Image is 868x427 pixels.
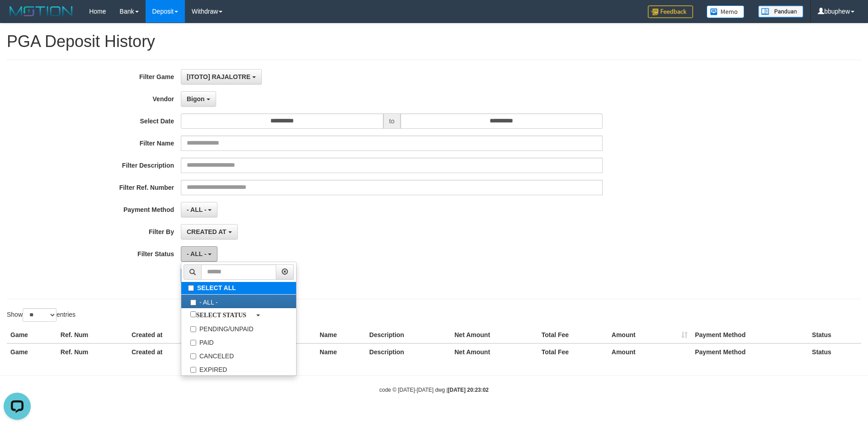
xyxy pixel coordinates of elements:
b: SELECT STATUS [196,312,246,319]
button: [ITOTO] RAJALOTRE [181,69,262,84]
th: Created at [128,327,226,343]
th: Total Fee [538,343,608,360]
input: EXPIRED [190,367,196,373]
label: PENDING/UNPAID [181,321,296,335]
strong: [DATE] 20:23:02 [448,387,489,393]
th: Amount [608,343,691,360]
th: Created at [128,343,226,360]
th: Payment Method [691,327,808,343]
span: - ALL - [187,250,207,258]
input: SELECT ALL [188,285,194,291]
th: Net Amount [451,327,538,343]
th: Name [316,327,366,343]
th: Ref. Num [57,343,128,360]
select: Showentries [23,308,57,322]
th: Payment Method [691,343,808,360]
span: - ALL - [187,206,207,213]
th: Description [366,343,451,360]
span: CREATED AT [187,228,226,235]
button: CREATED AT [181,224,238,239]
th: Total Fee [538,327,608,343]
input: PENDING/UNPAID [190,326,196,332]
img: MOTION_logo.png [7,5,75,18]
th: Amount [608,327,691,343]
input: - ALL - [190,300,196,305]
input: CANCELED [190,353,196,359]
button: - ALL - [181,202,217,217]
button: - ALL - [181,246,217,262]
th: Description [366,327,451,343]
label: EXPIRED [181,362,296,375]
span: Bigon [187,95,205,103]
th: Ref. Num [57,327,128,343]
th: Status [808,327,861,343]
span: to [383,113,401,129]
button: Bigon [181,91,216,107]
label: CANCELED [181,348,296,362]
input: SELECT STATUS [190,311,196,317]
h1: PGA Deposit History [7,33,861,51]
th: Name [316,343,366,360]
th: Status [808,343,861,360]
label: - ALL - [181,295,296,308]
span: [ITOTO] RAJALOTRE [187,73,250,80]
small: code © [DATE]-[DATE] dwg | [379,387,489,393]
button: Open LiveChat chat widget [4,4,31,31]
th: Game [7,343,57,360]
label: PAID [181,335,296,348]
a: SELECT STATUS [181,308,296,321]
th: Net Amount [451,343,538,360]
label: SELECT ALL [181,282,296,294]
input: PAID [190,340,196,346]
th: Game [7,327,57,343]
img: Feedback.jpg [648,5,693,18]
img: Button%20Memo.svg [707,5,745,18]
label: Show entries [7,308,75,322]
img: panduan.png [758,5,803,18]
